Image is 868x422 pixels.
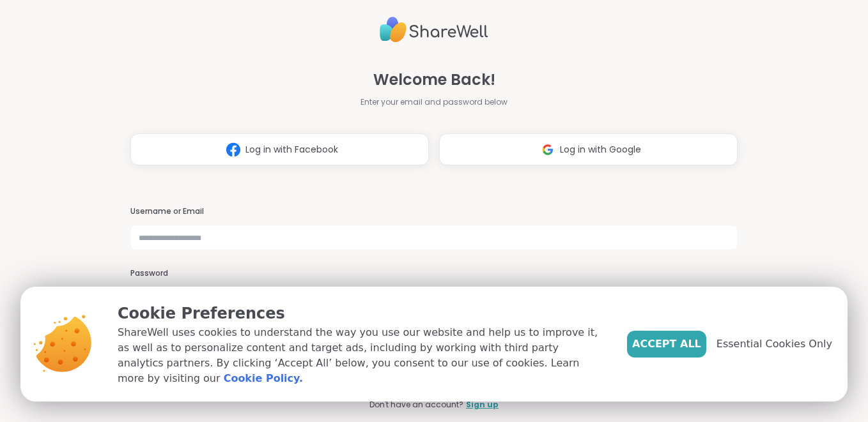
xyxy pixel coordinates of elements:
[627,331,706,358] button: Accept All
[224,371,303,386] a: Cookie Policy.
[118,325,607,386] p: ShareWell uses cookies to understand the way you use our website and help us to improve it, as we...
[130,133,429,165] button: Log in with Facebook
[560,143,641,156] span: Log in with Google
[221,138,245,162] img: ShareWell Logomark
[118,302,607,325] p: Cookie Preferences
[130,206,738,217] h3: Username or Email
[369,399,463,411] span: Don't have an account?
[380,11,488,48] img: ShareWell Logo
[466,399,499,411] a: Sign up
[245,143,338,156] span: Log in with Facebook
[439,133,738,165] button: Log in with Google
[632,336,701,352] span: Accept All
[360,96,508,108] span: Enter your email and password below
[717,336,832,352] span: Essential Cookies Only
[536,138,560,162] img: ShareWell Logomark
[373,68,495,91] span: Welcome Back!
[130,268,738,279] h3: Password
